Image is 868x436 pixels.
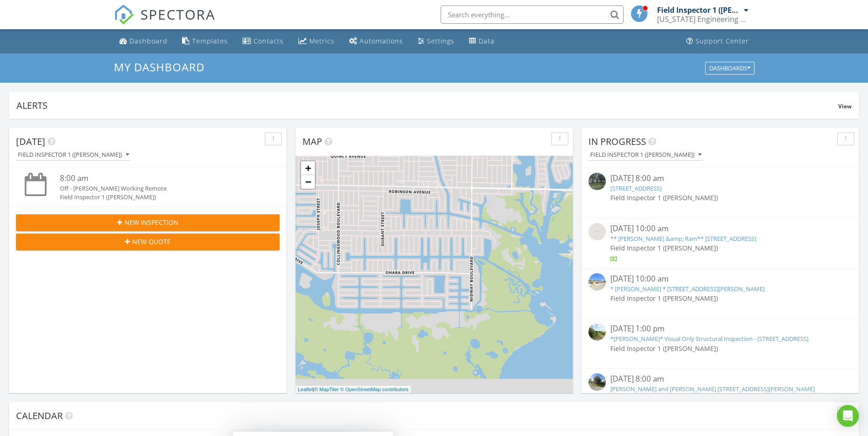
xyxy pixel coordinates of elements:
a: Dashboard [116,33,171,50]
a: [DATE] 8:00 am [PERSON_NAME] and [PERSON_NAME] [STREET_ADDRESS][PERSON_NAME] Field Inspector 1 ([... [588,373,852,414]
a: [DATE] 10:00 am ** [PERSON_NAME] &amp; Ram** [STREET_ADDRESS] Field Inspector 1 ([PERSON_NAME]) [588,223,852,264]
div: Florida Engineering LLC [657,15,749,24]
a: [STREET_ADDRESS] [610,184,662,192]
img: The Best Home Inspection Software - Spectora [114,5,134,25]
span: [DATE] [16,135,45,148]
a: * [PERSON_NAME] * [STREET_ADDRESS][PERSON_NAME] [610,285,765,293]
a: SPECTORA [114,12,216,32]
span: New Inspection [124,218,178,227]
span: Map [302,135,322,148]
div: Field Inspector 1 ([PERSON_NAME]) [18,152,129,158]
a: [DATE] 10:00 am * [PERSON_NAME] * [STREET_ADDRESS][PERSON_NAME] Field Inspector 1 ([PERSON_NAME]) [588,273,852,314]
a: Contacts [239,33,287,50]
span: SPECTORA [140,5,216,24]
a: Zoom out [301,175,315,189]
div: Field Inspector 1 ([PERSON_NAME]) [657,5,742,15]
div: Templates [192,37,228,45]
a: Metrics [295,33,338,50]
a: Support Center [683,33,753,50]
span: My Dashboard [114,59,205,74]
img: streetview [588,223,606,240]
div: Support Center [695,37,749,45]
img: streetview [588,173,606,190]
button: New Inspection [16,214,280,231]
div: Field Inspector 1 ([PERSON_NAME]) [590,152,701,158]
a: [DATE] 1:00 pm *[PERSON_NAME]* Visual Only Structural Inspection - [STREET_ADDRESS] Field Inspect... [588,323,852,363]
a: Zoom in [301,161,315,175]
div: Field Inspector 1 ([PERSON_NAME]) [60,193,258,202]
span: Field Inspector 1 ([PERSON_NAME]) [610,294,718,303]
span: Field Inspector 1 ([PERSON_NAME]) [610,344,718,353]
div: 8:00 am [60,173,258,184]
input: Search everything... [441,5,624,24]
a: *[PERSON_NAME]* Visual Only Structural Inspection - [STREET_ADDRESS] [610,335,809,343]
a: Automations (Basic) [345,33,407,50]
span: In Progress [588,135,646,148]
div: [DATE] 10:00 am [610,273,830,285]
div: Metrics [309,37,334,45]
a: [DATE] 8:00 am [STREET_ADDRESS] Field Inspector 1 ([PERSON_NAME]) [588,173,852,213]
div: | [296,386,411,393]
a: [PERSON_NAME] and [PERSON_NAME] [STREET_ADDRESS][PERSON_NAME] [610,385,815,393]
span: View [838,102,852,110]
div: Off - [PERSON_NAME] Working Remote [60,184,258,193]
span: Field Inspector 1 ([PERSON_NAME]) [610,244,718,252]
span: Calendar [16,409,63,422]
img: streetview [588,273,606,291]
div: Dashboard [129,37,167,45]
div: Alerts [16,99,838,112]
a: Leaflet [298,387,313,392]
a: ** [PERSON_NAME] &amp; Ram** [STREET_ADDRESS] [610,234,756,243]
img: streetview [588,373,606,391]
div: Settings [427,37,454,45]
a: Templates [178,33,232,50]
span: Field Inspector 1 ([PERSON_NAME]) [610,193,718,202]
div: [DATE] 8:00 am [610,173,830,184]
div: Open Intercom Messenger [837,405,859,427]
div: [DATE] 8:00 am [610,373,830,385]
div: Data [479,37,495,45]
button: Field Inspector 1 ([PERSON_NAME]) [588,149,703,161]
a: Settings [414,33,458,50]
button: Field Inspector 1 ([PERSON_NAME]) [16,149,131,161]
a: © MapTiler [314,387,339,392]
img: streetview [588,323,606,340]
div: Contacts [253,37,284,45]
div: Dashboards [709,65,750,71]
a: © OpenStreetMap contributors [340,387,409,392]
span: New Quote [132,237,171,246]
a: Data [465,33,498,50]
div: [DATE] 10:00 am [610,223,830,234]
div: Automations [360,37,403,45]
div: [DATE] 1:00 pm [610,323,830,335]
button: Dashboards [705,62,755,74]
button: New Quote [16,234,280,250]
